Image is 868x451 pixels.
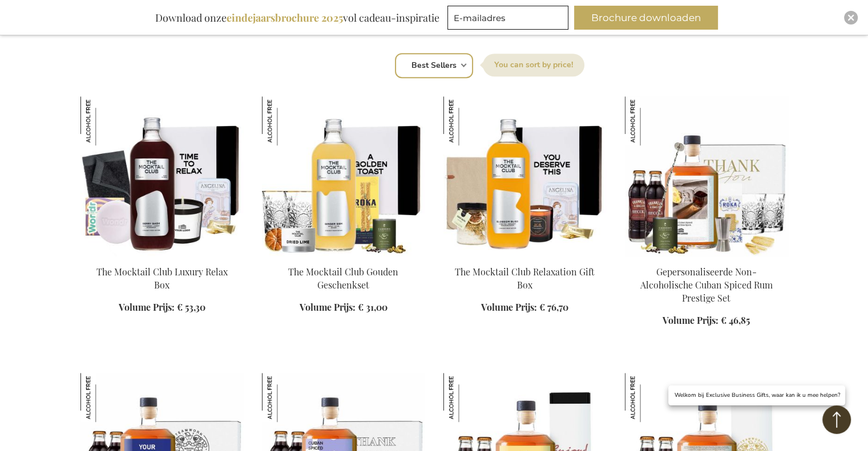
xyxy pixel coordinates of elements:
[80,96,244,256] img: The Mocktail Club Luxury Relax Box
[625,373,674,422] img: Gepersonaliseerde Non-Alcoholische Cuban Spiced Rum Set
[447,6,568,30] input: E-mailadres
[80,251,244,262] a: The Mocktail Club Luxury Relax Box The Mocktail Club Luxury Relax Box
[443,96,607,256] img: The Mocktail Club Relaxation Gift Box
[300,301,387,314] a: Volume Prijs: € 31,00
[443,373,492,422] img: Gepersonaliseerde Non-Alcoholische Cuban Spiced Rum Set
[447,6,572,33] form: marketing offers and promotions
[625,251,788,262] a: Personalised Non-Alcoholic Cuban Spiced Rum Prestige Set Gepersonaliseerde Non-Alcoholische Cuban...
[443,251,607,262] a: The Mocktail Club Relaxation Gift Box The Mocktail Club Relaxation Gift Box
[177,301,205,313] span: € 53,30
[119,301,205,314] a: Volume Prijs: € 53,30
[80,96,130,145] img: The Mocktail Club Luxury Relax Box
[288,266,398,291] a: The Mocktail Club Gouden Geschenkset
[481,301,537,313] span: Volume Prijs:
[150,6,445,30] div: Download onze vol cadeau-inspiratie
[847,14,854,21] img: Close
[262,96,425,256] img: The Mocktail Club Golden Gift Set Ginger Gem
[625,96,674,145] img: Gepersonaliseerde Non-Alcoholische Cuban Spiced Rum Prestige Set
[119,301,175,313] span: Volume Prijs:
[539,301,568,313] span: € 76,70
[574,6,718,30] button: Brochure downloaden
[96,266,228,291] a: The Mocktail Club Luxury Relax Box
[227,11,343,25] b: eindejaarsbrochure 2025
[358,301,387,313] span: € 31,00
[300,301,356,313] span: Volume Prijs:
[262,373,311,422] img: Gepersonaliseerde Non-Alcoholisch Cuban Spiced Rum Geschenk
[625,96,788,256] img: Gepersonaliseerde Non-Alcoholische Cuban Spiced Rum Prestige Set
[443,96,492,145] img: The Mocktail Club Relaxation Gift Box
[262,251,425,262] a: The Mocktail Club Golden Gift Set Ginger Gem The Mocktail Club Gouden Geschenkset
[844,11,858,25] div: Close
[483,54,584,76] label: Sorteer op
[80,373,130,422] img: Gepersonaliseerde Non-Alcoholisch Cuban Spiced Rum Geschenk
[481,301,568,314] a: Volume Prijs: € 76,70
[455,266,595,291] a: The Mocktail Club Relaxation Gift Box
[262,96,311,145] img: The Mocktail Club Gouden Geschenkset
